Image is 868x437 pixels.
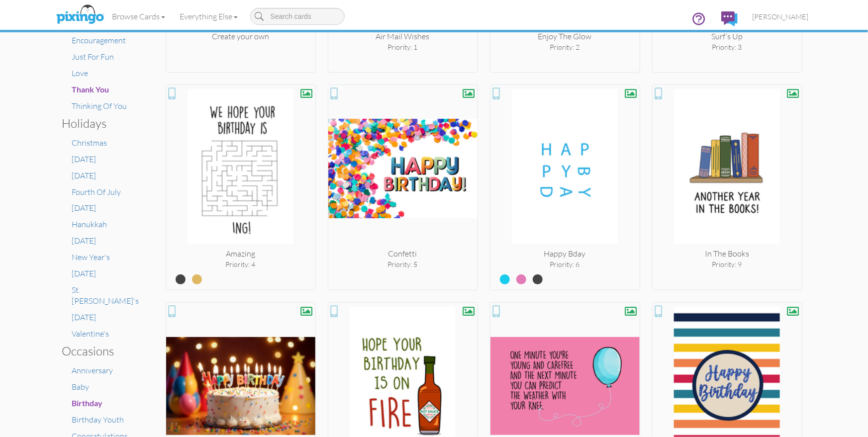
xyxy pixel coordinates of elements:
[72,154,96,164] a: [DATE]
[653,248,802,260] div: In The Books
[328,248,478,260] div: Confetti
[753,12,809,21] span: [PERSON_NAME]
[72,203,96,213] a: [DATE]
[173,4,245,29] a: Everything Else
[72,415,124,425] a: Birthday Youth
[62,345,134,357] h3: Occasions
[72,285,139,306] a: St. [PERSON_NAME]'s
[72,312,96,322] a: [DATE]
[72,219,107,229] a: Hanukkah
[653,260,802,269] div: Priority: 9
[72,68,89,78] a: Love
[72,101,127,111] a: Thinking Of You
[72,329,109,339] a: Valentine's
[72,398,103,408] a: Birthday
[328,42,478,52] div: Priority: 1
[328,89,478,248] img: 20241210-181853-c5f7f85f4c39-250.jpg
[72,52,114,62] a: Just For Fun
[166,260,315,269] div: Priority: 4
[653,89,802,248] img: 20250417-224429-2ae33c2f4778-250.jpg
[721,11,738,26] img: comments.svg
[72,138,107,148] a: Christmas
[653,42,802,52] div: Priority: 3
[490,42,640,52] div: Priority: 2
[166,248,315,260] div: Amazing
[490,260,640,269] div: Priority: 6
[250,8,345,25] input: Search cards
[72,85,109,94] span: Thank You
[72,35,126,45] a: Encouragement
[54,2,106,27] img: pixingo logo
[72,85,109,94] a: Thank You
[328,260,478,269] div: Priority: 5
[62,117,134,130] h3: Holidays
[72,268,96,278] a: [DATE]
[72,365,113,375] a: Anniversary
[72,382,90,392] a: Baby
[72,187,121,197] a: Fourth Of July
[72,252,110,262] a: New Year's
[490,248,640,260] div: Happy Bday
[72,398,103,408] span: Birthday
[105,4,173,29] a: Browse Cards
[490,89,640,248] img: 20250213-214923-303ab02ccab5-250.jpg
[72,236,96,246] a: [DATE]
[166,89,315,248] img: 20250312-224415-18fe42e15601-250.jpg
[745,4,816,29] a: [PERSON_NAME]
[72,171,96,180] a: [DATE]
